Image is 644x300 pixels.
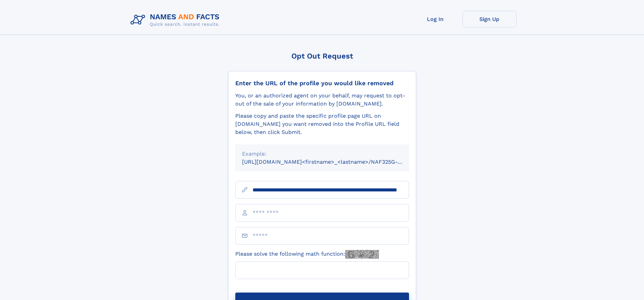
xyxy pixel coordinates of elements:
label: Please solve the following math function: [235,250,379,259]
div: Example: [242,150,402,158]
div: You, or an authorized agent on your behalf, may request to opt-out of the sale of your informatio... [235,92,409,108]
div: Please copy and paste the specific profile page URL on [DOMAIN_NAME] you want removed into the Pr... [235,112,409,136]
div: Enter the URL of the profile you would like removed [235,79,409,87]
div: Opt Out Request [228,52,416,60]
small: [URL][DOMAIN_NAME]<firstname>_<lastname>/NAF325G-xxxxxxxx [242,159,422,165]
img: Logo Names and Facts [128,11,225,29]
a: Sign Up [462,11,517,27]
a: Log In [408,11,462,27]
